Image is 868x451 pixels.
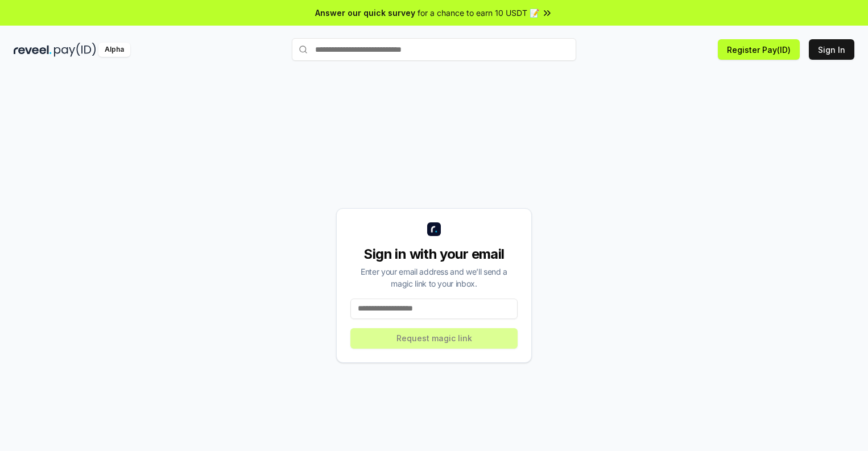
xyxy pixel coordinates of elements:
button: Register Pay(ID) [718,39,800,60]
img: pay_id [54,43,96,57]
div: Sign in with your email [350,245,518,263]
button: Sign In [809,39,854,60]
img: logo_small [427,222,441,236]
img: reveel_dark [14,43,52,57]
div: Alpha [98,43,130,57]
span: for a chance to earn 10 USDT 📝 [418,7,539,19]
div: Enter your email address and we’ll send a magic link to your inbox. [350,266,518,289]
span: Answer our quick survey [315,7,415,19]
